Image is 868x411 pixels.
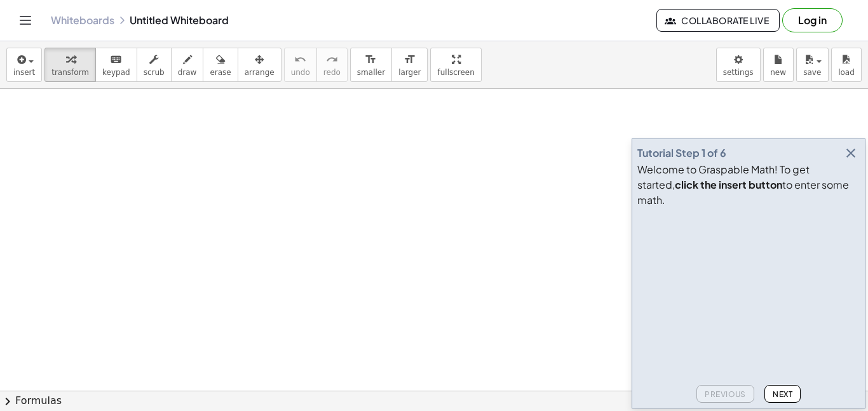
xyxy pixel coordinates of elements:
span: transform [51,68,89,77]
div: Welcome to Graspable Math! To get started, to enter some math. [637,162,860,208]
span: smaller [357,68,385,77]
button: transform [44,48,96,82]
span: redo [323,68,341,77]
button: scrub [137,48,172,82]
span: settings [723,68,754,77]
a: Whiteboards [51,14,114,27]
button: draw [171,48,204,82]
span: arrange [245,68,275,77]
i: format_size [365,52,377,67]
div: Tutorial Step 1 of 6 [637,145,726,161]
button: redoredo [316,48,348,82]
button: Log in [782,8,843,32]
button: format_sizesmaller [350,48,392,82]
span: undo [291,68,310,77]
span: Collaborate Live [667,15,769,26]
span: draw [178,68,197,77]
span: fullscreen [437,68,474,77]
span: load [838,68,855,77]
button: save [796,48,829,82]
span: larger [398,68,421,77]
i: undo [294,52,306,67]
button: Collaborate Live [656,9,780,32]
button: erase [203,48,238,82]
button: undoundo [284,48,317,82]
button: insert [6,48,42,82]
button: arrange [238,48,281,82]
button: new [763,48,794,82]
span: keypad [102,68,130,77]
span: erase [210,68,231,77]
span: scrub [144,68,165,77]
span: Next [773,389,792,399]
button: Next [764,385,801,403]
button: format_sizelarger [391,48,428,82]
button: keyboardkeypad [95,48,137,82]
button: fullscreen [430,48,481,82]
b: click the insert button [675,178,782,191]
button: settings [716,48,761,82]
i: format_size [403,52,416,67]
button: Toggle navigation [15,10,36,30]
span: insert [13,68,35,77]
i: redo [326,52,338,67]
span: save [803,68,821,77]
button: load [831,48,862,82]
span: new [770,68,786,77]
i: keyboard [110,52,122,67]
